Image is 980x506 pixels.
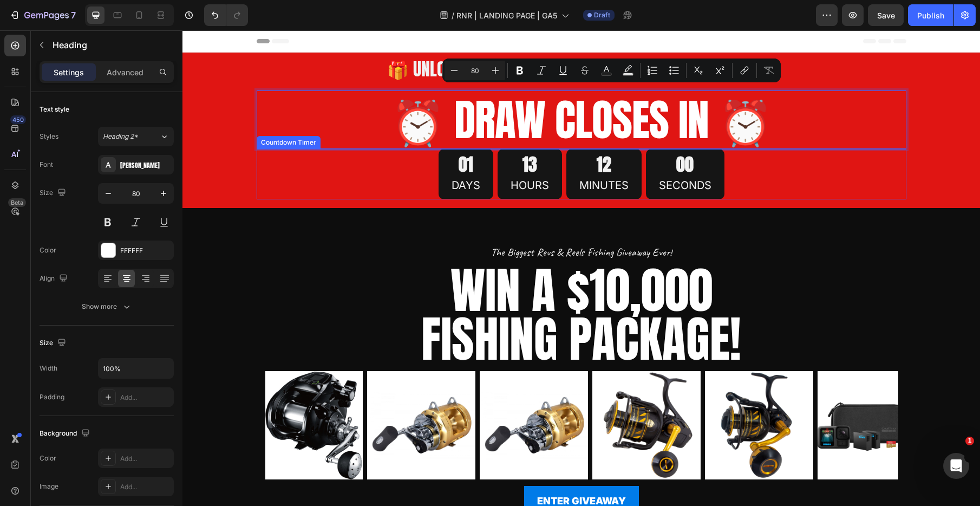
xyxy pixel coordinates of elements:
img: [object Object] [185,341,293,449]
div: Beta [8,198,26,207]
div: Editor contextual toolbar [442,59,781,82]
p: DAYS [269,145,298,165]
img: [object Object] [522,341,631,449]
div: Publish [917,10,944,21]
p: HOURS [328,145,367,165]
p: ENTER GIVEAWAY [355,462,443,479]
p: 7 [71,9,76,22]
span: / [452,10,454,21]
div: Show more [82,301,132,312]
div: [PERSON_NAME] [120,160,171,170]
div: Add... [120,393,171,403]
img: [object Object] [410,341,518,449]
p: Heading [53,38,169,51]
div: Text style [40,105,69,114]
h2: Rich Text Editor. Editing area: main [82,235,716,334]
button: Heading 2* [98,127,174,146]
button: Publish [908,4,953,26]
div: Size [40,186,68,200]
button: 7 [4,4,81,26]
button: Save [868,4,904,26]
div: Align [40,271,70,286]
img: [object Object] [83,341,180,449]
div: Undo/Redo [204,4,248,26]
div: Styles [40,132,58,141]
div: Background [40,426,92,441]
div: Add... [120,454,171,464]
input: Auto [99,359,173,378]
p: MINUTES [397,145,446,165]
div: 13 [328,123,367,146]
div: Font [40,160,53,170]
iframe: Design area [182,30,980,506]
p: SECONDS [476,145,529,165]
div: Color [40,453,56,463]
span: Draft [594,10,610,20]
div: Size [40,336,68,351]
div: Padding [40,392,64,402]
span: Save [877,11,895,20]
span: Heading 2* [103,132,138,141]
div: Countdown Timer [76,107,136,117]
p: The Biggest Revs & Reels Fishing Giveaway Ever! [309,215,489,229]
div: Image [40,482,58,491]
img: [object Object] [635,341,743,449]
div: FFFFFF [120,246,171,256]
a: ENTER GIVEAWAY [342,456,456,486]
img: [object Object] [297,341,406,449]
div: Rich Text Editor. Editing area: main [308,214,491,230]
p: Advanced [107,67,143,78]
iframe: Intercom live chat [943,453,969,479]
div: 450 [10,115,26,124]
p: Settings [54,67,84,78]
span: 1 [965,437,974,445]
div: Width [40,364,57,373]
p: WIN A $10,000 FISHING PACKAGE! [83,236,715,333]
span: RNR | LANDING PAGE | GA5 [456,10,557,21]
div: 12 [397,123,446,146]
div: 01 [269,123,298,146]
button: Show more [40,297,174,316]
div: Color [40,245,56,255]
div: 00 [476,123,529,146]
div: Add... [120,482,171,492]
